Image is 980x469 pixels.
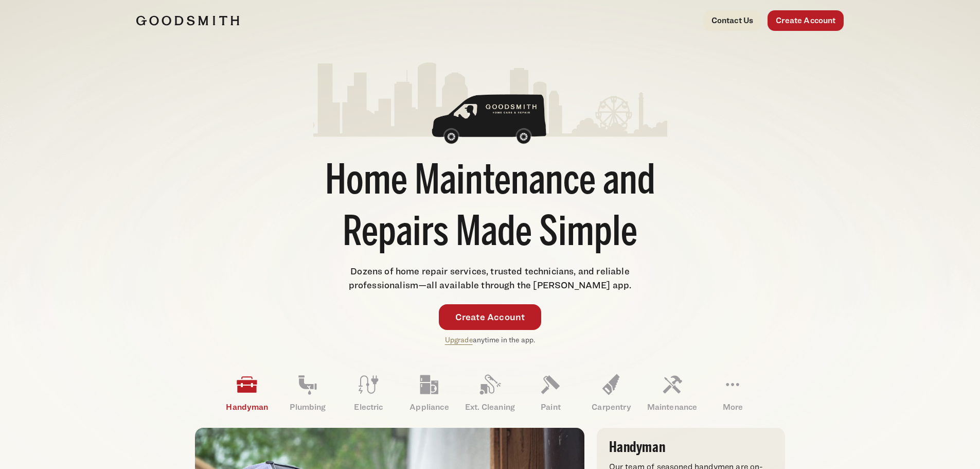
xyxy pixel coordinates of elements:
h1: Home Maintenance and Repairs Made Simple [313,157,667,260]
a: Contact Us [703,10,762,31]
img: Goodsmith [136,15,239,26]
a: Create Account [439,304,542,330]
p: Handyman [217,401,277,413]
p: Maintenance [642,401,702,413]
p: Paint [520,401,581,413]
a: Upgrade [445,335,473,344]
a: Plumbing [277,366,338,420]
a: Carpentry [581,366,642,420]
a: Ext. Cleaning [459,366,520,420]
a: More [702,366,763,420]
a: Maintenance [642,366,702,420]
a: Create Account [768,10,844,31]
p: Ext. Cleaning [459,401,520,413]
a: Appliance [399,366,459,420]
p: Carpentry [581,401,642,413]
h3: Handyman [609,440,773,455]
p: Plumbing [277,401,338,413]
p: Electric [338,401,399,413]
p: Appliance [399,401,459,413]
p: anytime in the app. [445,334,536,346]
p: More [702,401,763,413]
a: Electric [338,366,399,420]
a: Paint [520,366,581,420]
span: Dozens of home repair services, trusted technicians, and reliable professionalism—all available t... [349,266,632,290]
a: Handyman [217,366,277,420]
